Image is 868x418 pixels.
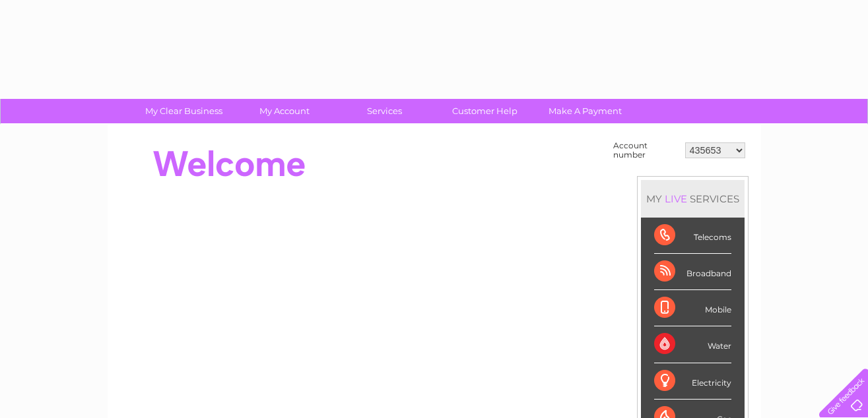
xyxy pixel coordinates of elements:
div: Water [654,326,731,363]
a: My Account [230,99,339,123]
td: Account number [610,138,682,163]
a: Services [330,99,439,123]
div: MY SERVICES [641,180,745,218]
div: LIVE [662,193,690,205]
div: Mobile [654,290,731,326]
a: Customer Help [430,99,539,123]
div: Electricity [654,363,731,400]
a: My Clear Business [129,99,238,123]
a: Make A Payment [531,99,640,123]
div: Telecoms [654,218,731,254]
div: Broadband [654,254,731,290]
